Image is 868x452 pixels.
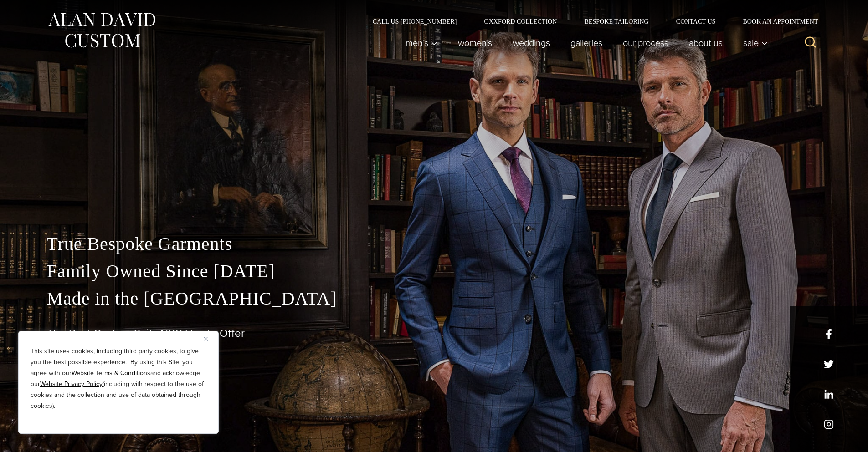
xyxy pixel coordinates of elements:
[395,34,772,52] nav: Primary Navigation
[72,368,150,378] a: Website Terms & Conditions
[470,18,570,25] a: Oxxford Collection
[663,18,729,25] a: Contact Us
[570,18,662,25] a: Bespoke Tailoring
[560,34,612,52] a: Galleries
[204,337,208,341] img: Close
[359,18,471,25] a: Call Us [PHONE_NUMBER]
[47,10,156,51] img: Alan David Custom
[47,230,822,312] p: True Bespoke Garments Family Owned Since [DATE] Made in the [GEOGRAPHIC_DATA]
[406,38,437,47] span: Men’s
[31,346,206,411] p: This site uses cookies, including third party cookies, to give you the best possible experience. ...
[678,34,733,52] a: About Us
[612,34,678,52] a: Our Process
[800,32,822,54] button: View Search Form
[204,333,215,344] button: Close
[743,38,768,47] span: Sale
[502,34,560,52] a: weddings
[447,34,502,52] a: Women’s
[47,327,822,340] h1: The Best Custom Suits NYC Has to Offer
[729,18,821,25] a: Book an Appointment
[359,18,822,25] nav: Secondary Navigation
[40,379,103,389] a: Website Privacy Policy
